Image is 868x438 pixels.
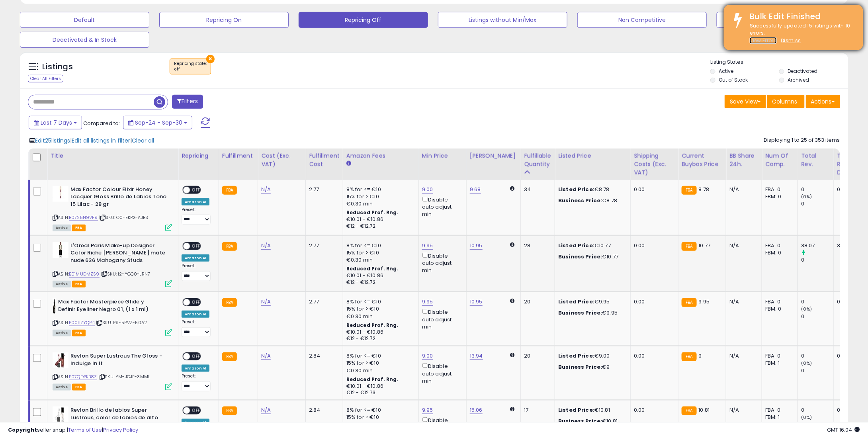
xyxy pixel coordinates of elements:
div: Cost (Exc. VAT) [261,152,302,168]
div: 15% for > €10 [346,305,412,313]
a: 9.95 [422,406,433,414]
b: Max Factor Colour Elixir Honey Lacquer Gloss Brillo de Labios Tono 15 Lilac - 28 gr [70,186,167,210]
div: FBM: 0 [765,193,792,200]
div: Preset: [182,207,213,225]
a: N/A [261,242,271,250]
a: 10.95 [470,298,483,306]
small: FBA [682,298,696,307]
small: FBA [222,242,237,251]
div: N/A [729,186,756,193]
i: Calculated using Dynamic Max Price. [510,298,514,303]
div: Current Buybox Price [682,152,723,168]
div: 8% for <= €10 [346,352,412,360]
h5: Listings [42,61,73,72]
div: 38.07 [801,242,833,249]
span: FBA [72,225,86,231]
div: 0 [801,186,833,193]
a: 9.68 [470,186,481,194]
b: Reduced Prof. Rng. [346,376,399,383]
div: €10.01 - €10.86 [346,329,412,336]
button: Default [20,12,149,28]
div: Num of Comp. [765,152,794,168]
div: Bulk Edit Finished [744,11,857,22]
span: FBA [72,281,86,287]
button: Columns [767,95,805,108]
a: 13.94 [470,352,483,360]
div: ASIN: [53,186,172,230]
div: €0.30 min [346,313,412,320]
a: 9.00 [422,352,433,360]
small: FBA [222,352,237,361]
button: Sep-24 - Sep-30 [123,116,192,129]
button: Last 7 Days [29,116,82,129]
div: off [174,66,207,72]
span: FBA [72,330,86,336]
small: FBA [682,352,696,361]
b: Reduced Prof. Rng. [346,209,399,216]
a: View Errors [750,37,777,44]
div: €10.01 - €10.86 [346,272,412,279]
div: €0.30 min [346,200,412,207]
b: Listed Price: [558,298,594,305]
small: FBA [682,407,696,415]
div: Amazon Fees [346,152,415,160]
span: | SKU: I2-YGC0-LRN7 [101,271,150,277]
div: Disable auto adjust min [422,307,460,330]
div: ASIN: [53,298,172,335]
b: Reduced Prof. Rng. [346,265,399,272]
a: N/A [261,298,271,306]
a: 9.00 [422,186,433,194]
a: B0725N9VF9 [69,214,98,221]
div: 2.84 [309,352,337,360]
button: Non Competitive [577,12,707,28]
a: N/A [261,352,271,360]
div: €0.30 min [346,256,412,264]
img: 31pq-SGxXpL._SL40_.jpg [53,298,56,314]
div: €10.81 [558,407,624,414]
small: FBA [222,407,237,415]
div: 17 [524,407,549,414]
i: Calculated using Dynamic Max Price. [510,352,514,358]
div: Fulfillment [222,152,254,160]
div: €12 - €12.72 [346,279,412,286]
div: 20 [524,352,549,360]
b: Listed Price: [558,352,594,360]
label: Out of Stock [719,76,748,83]
small: (0%) [801,194,812,200]
div: €10.77 [558,253,624,260]
div: BB Share 24h. [729,152,759,168]
b: Max Factor Masterpiece Glide y Definir Eyeliner Negro 01, (1 x 1 ml) [58,298,155,315]
div: 8% for <= €10 [346,242,412,249]
a: 9.95 [422,242,433,250]
div: [PERSON_NAME] [470,152,517,160]
div: 0.00 [837,186,851,193]
a: 15.06 [470,406,483,414]
div: €12 - €12.72 [346,335,412,342]
div: 15% for > €10 [346,360,412,367]
button: Listings without Min/Max [438,12,567,28]
div: 0 [801,200,833,207]
button: × [206,55,215,63]
button: Repricing Off [299,12,428,28]
span: 9.95 [699,298,710,305]
u: Dismiss [781,37,801,44]
div: 0 [801,407,833,414]
div: 0 [801,298,833,305]
div: €12 - €12.72 [346,223,412,230]
b: Revlon Super Lustrous The Gloss - Indulge In It [70,352,167,369]
a: N/A [261,186,271,194]
div: FBM: 0 [765,249,792,256]
i: Calculated using Dynamic Max Price. [510,186,514,191]
span: OFF [190,186,203,193]
span: 10.77 [699,242,711,249]
label: Deactivated [788,68,817,74]
span: All listings currently available for purchase on Amazon [53,281,71,287]
div: 34 [524,186,549,193]
div: Shipping Costs (Exc. VAT) [634,152,675,177]
div: 2.84 [309,407,337,414]
div: Clear All Filters [28,75,63,82]
button: Listings without Cost [717,12,846,28]
div: 2.77 [309,186,337,193]
div: FBM: 1 [765,360,792,367]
